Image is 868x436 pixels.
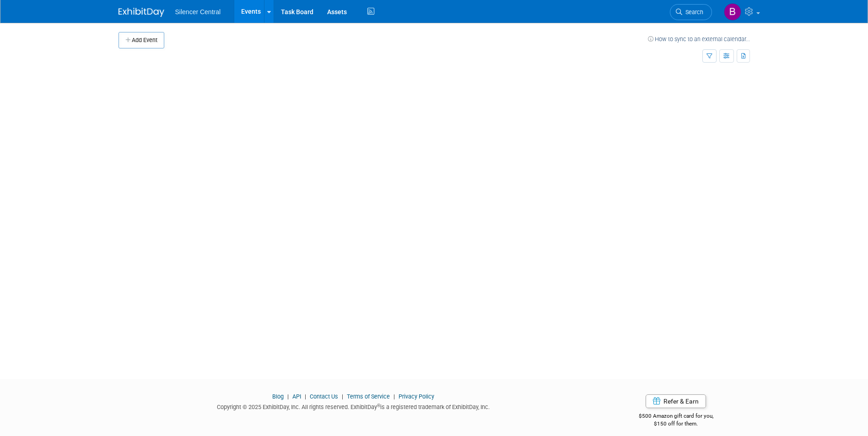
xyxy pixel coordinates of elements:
[724,3,741,21] img: Billee Page
[602,406,750,427] div: $500 Amazon gift card for you,
[391,393,397,400] span: |
[119,401,589,411] div: Copyright © 2025 ExhibitDay, Inc. All rights reserved. ExhibitDay is a registered trademark of Ex...
[302,393,308,400] span: |
[285,393,291,400] span: |
[272,393,284,400] a: Blog
[670,4,712,20] a: Search
[377,403,380,408] sup: ®
[602,420,750,428] div: $150 off for them.
[119,32,164,48] button: Add Event
[119,8,164,17] img: ExhibitDay
[399,393,434,400] a: Privacy Policy
[310,393,338,400] a: Contact Us
[292,393,301,400] a: API
[646,394,706,408] a: Refer & Earn
[175,8,221,16] span: Silencer Central
[347,393,390,400] a: Terms of Service
[682,9,703,16] span: Search
[340,393,345,400] span: |
[648,36,750,43] a: How to sync to an external calendar...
